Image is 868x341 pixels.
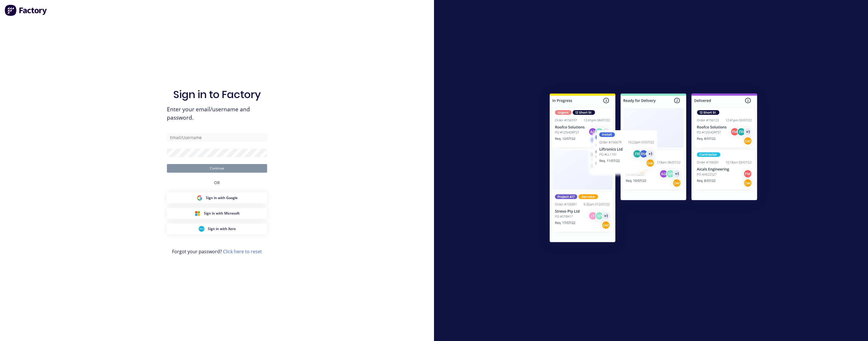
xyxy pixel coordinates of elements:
img: Google Sign in [197,195,202,201]
img: Factory [5,5,48,16]
input: Email/Username [167,133,267,142]
img: Sign in [537,82,770,256]
img: Microsoft Sign in [195,211,200,216]
div: OR [214,173,220,192]
span: Enter your email/username and password. [167,105,267,122]
span: Sign in with Google [206,195,238,200]
span: Forgot your password? [172,248,262,255]
a: Click here to reset [223,248,262,255]
span: Sign in with Microsoft [204,211,240,216]
button: Xero Sign inSign in with Xero [167,223,267,234]
button: Google Sign inSign in with Google [167,192,267,203]
span: Sign in with Xero [208,226,236,231]
button: Continue [167,164,267,173]
img: Xero Sign in [199,226,204,232]
h1: Sign in to Factory [173,88,261,101]
button: Microsoft Sign inSign in with Microsoft [167,208,267,219]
